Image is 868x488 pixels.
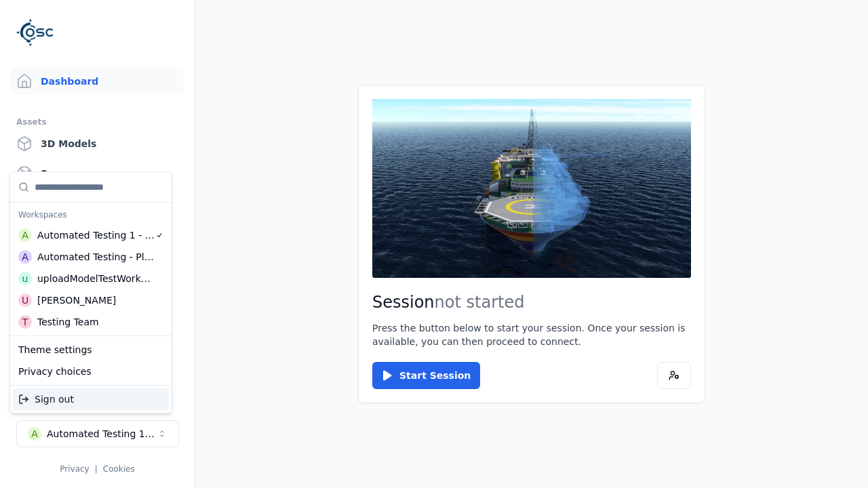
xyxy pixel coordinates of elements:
div: u [18,272,32,285]
div: U [18,293,32,307]
div: Suggestions [10,172,172,335]
div: Sign out [13,388,169,410]
div: Automated Testing - Playwright [37,250,155,264]
div: Workspaces [13,205,169,224]
div: Theme settings [13,339,169,361]
div: [PERSON_NAME] [37,293,116,307]
div: uploadModelTestWorkspace [37,272,154,285]
div: Testing Team [37,315,99,329]
div: Suggestions [10,336,172,385]
div: A [18,250,32,264]
div: A [18,228,32,242]
div: T [18,315,32,329]
div: Privacy choices [13,361,169,382]
div: Suggestions [10,386,172,413]
div: Automated Testing 1 - Playwright [37,228,155,242]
